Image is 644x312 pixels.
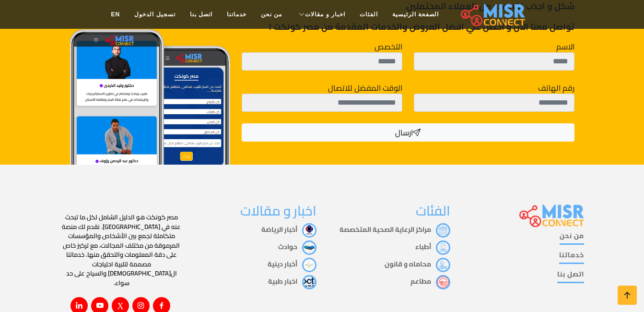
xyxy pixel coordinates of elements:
a: محاماه و قانون [385,258,450,270]
i: X [117,301,124,310]
a: تسجيل الدخول [127,5,182,24]
span: اخبار و مقالات [305,10,345,19]
img: main.misr_connect [461,2,525,26]
p: تواصل معنا الان و احصل علي افضل العروض والخدمات المقدمة من مصر كونكت ! [242,20,574,33]
label: الوقت المفضل للاتصال [328,82,402,94]
a: EN [104,5,128,24]
a: الصفحة الرئيسية [385,5,446,24]
a: اخبار و مقالات [289,5,352,24]
label: الاسم [556,41,574,52]
a: خدماتنا [220,5,254,24]
img: main.misr_connect [519,203,584,227]
label: التخصص [375,41,402,52]
a: مراكز الرعاية الصحية المتخصصة [340,223,450,236]
img: اخبار طبية [302,275,316,289]
h3: اخبار و مقالات [194,203,316,219]
img: أخبار دينية [302,258,316,272]
a: اتصل بنا [557,269,584,283]
img: محاماه و قانون [436,258,450,272]
img: أطباء [436,240,450,255]
button: ارسال [242,123,574,142]
img: مطاعم [436,275,450,289]
a: مطاعم [410,275,450,288]
a: أخبار دينية [268,258,316,270]
a: أطباء [415,240,450,253]
h3: الفئات [328,203,450,219]
a: اخبار طبية [268,275,316,288]
a: من نحن [254,5,289,24]
a: اتصل بنا [183,5,220,24]
a: أخبار الرياضة [261,223,316,236]
img: مراكز الرعاية الصحية المتخصصة [436,223,450,238]
img: أخبار الرياضة [302,223,316,238]
label: رقم الهاتف [538,82,574,94]
a: خدماتنا [559,250,584,264]
a: الفئات [352,5,385,24]
a: حوادث [278,240,316,253]
img: حوادث [302,240,316,255]
img: Join Misr Connect [70,29,231,180]
p: مصر كونكت هو الدليل الشامل لكل ما تبحث عنه في [GEOGRAPHIC_DATA]. نقدم لك منصة متكاملة تجمع بين ال... [60,213,183,288]
a: من نحن [560,231,584,245]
